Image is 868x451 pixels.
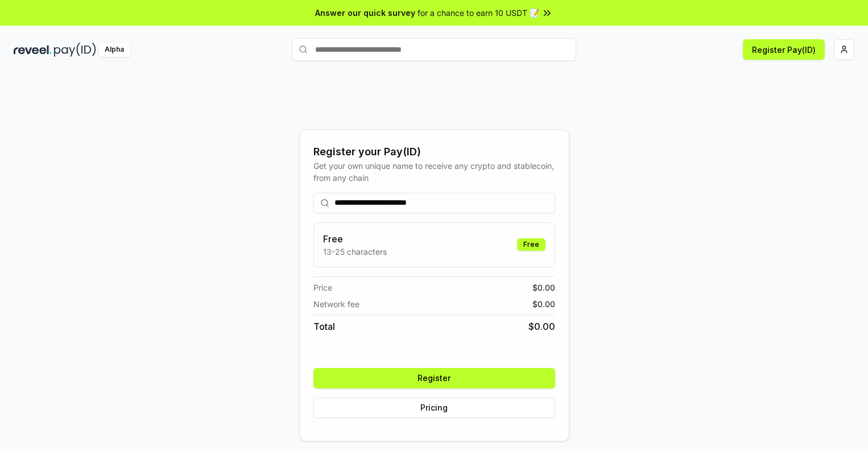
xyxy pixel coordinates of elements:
[418,7,539,19] span: for a chance to earn 10 USDT 📝
[313,368,555,388] button: Register
[528,320,555,333] span: $ 0.00
[313,160,555,184] div: Get your own unique name to receive any crypto and stablecoin, from any chain
[532,298,555,310] span: $ 0.00
[517,238,545,251] div: Free
[313,282,332,293] span: Price
[14,43,52,57] img: reveel_dark
[313,398,555,418] button: Pricing
[532,282,555,293] span: $ 0.00
[313,298,359,310] span: Network fee
[54,43,96,57] img: pay_id
[313,144,555,160] div: Register your Pay(ID)
[743,39,825,60] button: Register Pay(ID)
[98,43,130,57] div: Alpha
[323,246,387,258] p: 13-25 characters
[315,7,415,19] span: Answer our quick survey
[323,232,387,246] h3: Free
[313,320,335,333] span: Total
